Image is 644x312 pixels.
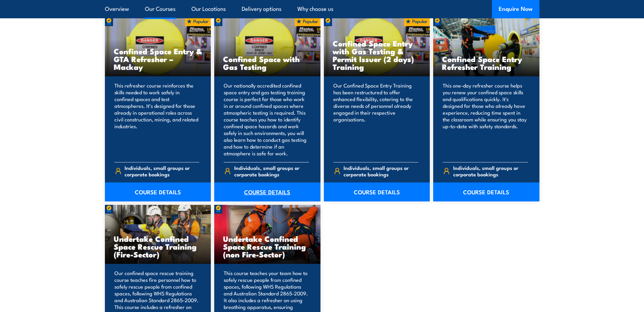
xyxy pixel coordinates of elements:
p: This one-day refresher course helps you renew your confined space skills and qualifications quick... [443,82,528,157]
h3: Undertake Confined Space Rescue Training (Fire-Sector) [114,235,202,258]
h3: Confined Space Entry with Gas Testing & Permit Issuer (2 days) Training [333,39,421,71]
a: COURSE DETAILS [433,182,539,201]
span: Individuals, small groups or corporate bookings [234,164,309,177]
h3: Confined Space Entry & GTA Refresher – Mackay [114,47,202,71]
h3: Undertake Confined Space Rescue Training (non Fire-Sector) [223,235,312,258]
p: This refresher course reinforces the skills needed to work safely in confined spaces and test atm... [114,82,200,157]
a: COURSE DETAILS [105,182,211,201]
h3: Confined Space with Gas Testing [223,55,312,71]
span: Individuals, small groups or corporate bookings [125,164,199,177]
a: COURSE DETAILS [214,182,320,201]
a: COURSE DETAILS [324,182,430,201]
p: Our Confined Space Entry Training has been restructured to offer enhanced flexibility, catering t... [333,82,419,157]
span: Individuals, small groups or corporate bookings [453,164,528,177]
span: Individuals, small groups or corporate bookings [344,164,418,177]
p: Our nationally accredited confined space entry and gas testing training course is perfect for tho... [224,82,309,157]
h3: Confined Space Entry Refresher Training [442,55,531,71]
